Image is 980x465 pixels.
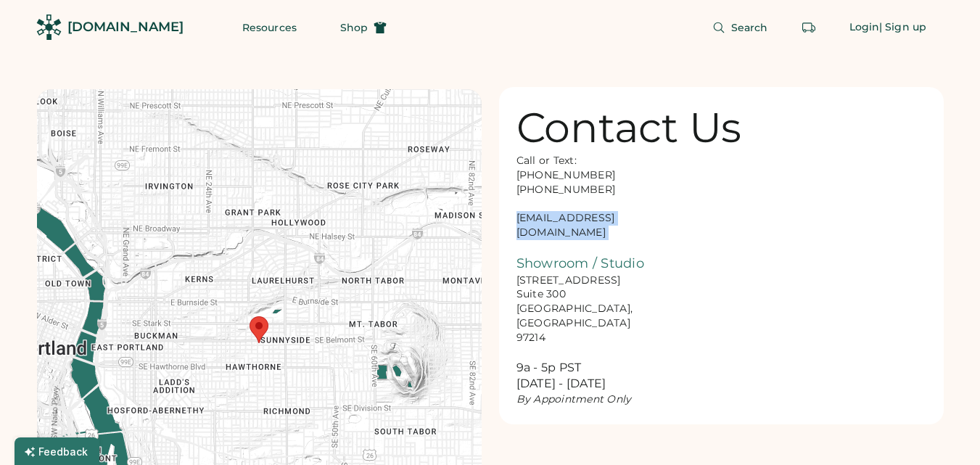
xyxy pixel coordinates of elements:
div: Login [849,20,880,35]
span: Shop [340,22,368,33]
em: By Appointment Only [516,392,632,406]
div: Contact Us [516,104,742,151]
button: Retrieve an order [794,13,823,42]
div: Call or Text: [PHONE_NUMBER] [PHONE_NUMBER] [EMAIL_ADDRESS][DOMAIN_NAME] [STREET_ADDRESS] Suite 3... [516,154,662,407]
div: | Sign up [879,20,926,35]
button: Search [695,13,786,42]
font: Showroom / Studio [516,255,644,271]
button: Resources [225,13,314,42]
iframe: Front Chat [911,400,973,462]
img: Rendered Logo - Screens [36,15,62,40]
button: Shop [323,13,404,42]
font: 9a - 5p PST [DATE] - [DATE] [516,361,606,391]
div: [DOMAIN_NAME] [67,18,184,36]
span: Search [731,22,768,33]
